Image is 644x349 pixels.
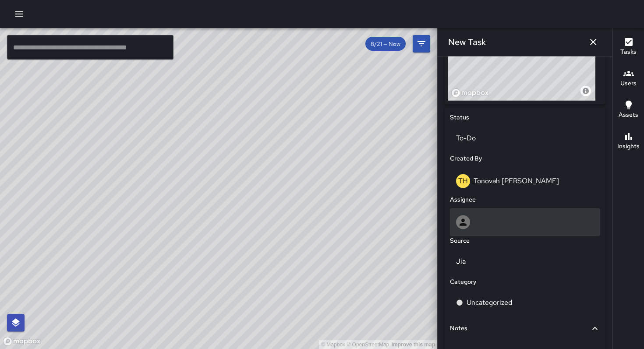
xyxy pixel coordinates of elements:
button: Insights [613,126,644,157]
button: Filters [413,35,430,52]
p: To-Do [456,133,594,143]
h6: Notes [450,324,467,333]
div: Notes [450,318,600,339]
h6: Category [450,277,476,287]
p: Tonovah [PERSON_NAME] [474,176,559,185]
p: Jia [456,256,594,267]
h6: Assets [619,110,638,120]
span: 8/21 — Now [365,40,406,48]
p: Uncategorized [467,297,512,308]
h6: Insights [617,142,640,151]
h6: Tasks [620,47,637,57]
h6: Created By [450,154,482,164]
button: Tasks [613,31,644,63]
button: Assets [613,94,644,126]
h6: Status [450,113,469,122]
button: Users [613,63,644,94]
p: TH [458,176,468,186]
h6: Assignee [450,195,476,205]
h6: New Task [448,35,486,49]
h6: Users [620,79,637,88]
h6: Source [450,236,470,246]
